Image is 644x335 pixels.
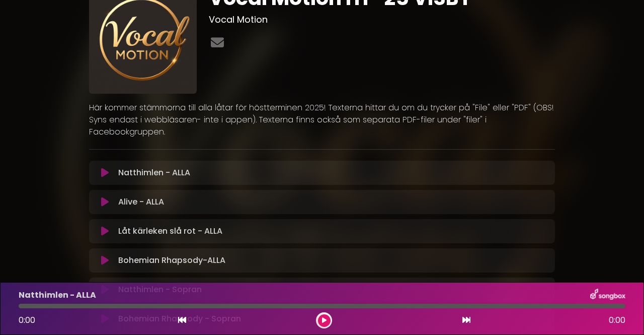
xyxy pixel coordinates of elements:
[19,289,96,301] p: Natthimlen - ALLA
[118,225,222,237] p: Låt kärleken slå rot - ALLA
[89,102,555,138] p: Här kommer stämmorna till alla låtar för höstterminen 2025! Texterna hittar du om du trycker på "...
[609,314,625,326] span: 0:00
[118,196,164,208] p: Alive - ALLA
[118,167,190,179] p: Natthimlen - ALLA
[118,254,225,266] p: Bohemian Rhapsody-ALLA
[590,289,625,302] img: songbox-logo-white.png
[19,314,35,326] span: 0:00
[209,14,555,25] h3: Vocal Motion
